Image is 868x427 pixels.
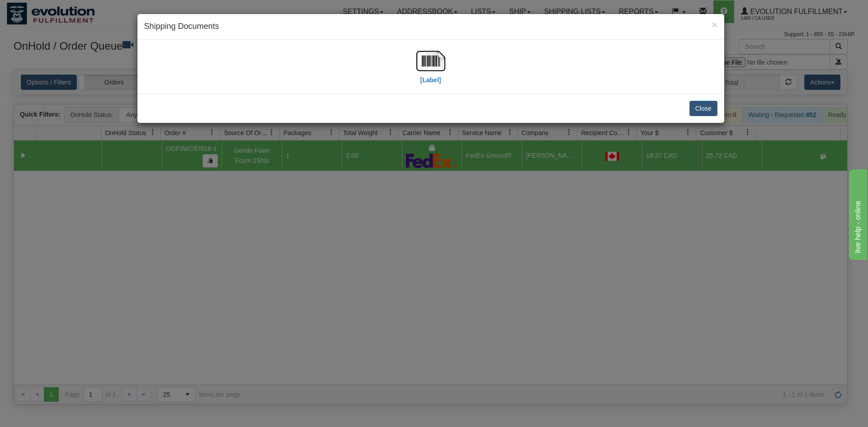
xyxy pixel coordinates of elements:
button: Close [689,101,717,116]
img: barcode.jpg [416,47,445,75]
h4: Shipping Documents [144,21,717,33]
button: Close [712,20,717,29]
div: live help - online [7,5,84,16]
span: × [712,19,717,30]
iframe: chat widget [847,167,867,259]
label: [Label] [420,75,441,84]
a: [Label] [416,56,445,83]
